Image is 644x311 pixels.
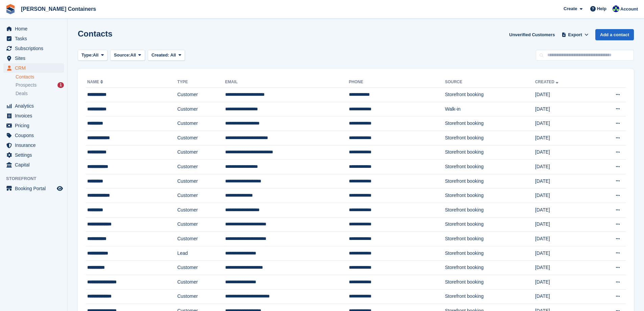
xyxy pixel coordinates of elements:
span: Create [564,5,577,12]
td: Storefront booking [445,217,535,232]
td: Storefront booking [445,261,535,275]
span: Account [620,6,638,13]
td: Storefront booking [445,203,535,217]
a: Prospects 1 [16,82,64,89]
td: Customer [177,174,225,188]
td: Storefront booking [445,289,535,304]
td: Customer [177,160,225,174]
td: Walk-in [445,102,535,116]
span: Booking Portal [15,184,55,193]
td: Storefront booking [445,275,535,289]
td: Customer [177,275,225,289]
a: menu [3,131,64,140]
img: stora-icon-8386f47178a22dfd0bd8f6a31ec36ba5ce8667c1dd55bd0f319d3a0aa187defe.svg [5,4,16,14]
div: 1 [57,82,64,88]
a: menu [3,184,64,193]
span: Created: [151,52,169,58]
span: Subscriptions [15,44,55,53]
td: Storefront booking [445,88,535,102]
a: Add a contact [595,29,634,40]
td: Customer [177,217,225,232]
td: [DATE] [535,116,593,131]
a: Contacts [16,74,64,80]
th: Phone [349,77,445,88]
a: menu [3,53,64,63]
td: Customer [177,261,225,275]
td: Storefront booking [445,145,535,160]
span: Export [568,31,582,38]
a: menu [3,111,64,120]
button: Export [560,29,590,40]
button: Created: All [148,50,185,61]
td: [DATE] [535,174,593,188]
a: menu [3,101,64,111]
td: [DATE] [535,232,593,246]
span: Help [597,5,606,12]
td: Customer [177,116,225,131]
td: Storefront booking [445,246,535,261]
td: Customer [177,188,225,203]
span: Capital [15,160,55,170]
span: Insurance [15,140,55,150]
span: Home [15,24,55,34]
span: Tasks [15,34,55,43]
span: Prospects [16,82,37,88]
td: [DATE] [535,275,593,289]
td: Customer [177,145,225,160]
td: Storefront booking [445,131,535,145]
td: [DATE] [535,203,593,217]
td: [DATE] [535,188,593,203]
td: Storefront booking [445,160,535,174]
a: Deals [16,90,64,97]
a: Preview store [56,184,64,193]
span: Coupons [15,131,55,140]
span: Type: [81,52,93,59]
span: Settings [15,150,55,160]
td: [DATE] [535,217,593,232]
td: Customer [177,102,225,116]
td: [DATE] [535,261,593,275]
th: Email [225,77,349,88]
td: Customer [177,232,225,246]
a: menu [3,160,64,170]
span: Source: [114,52,130,59]
span: All [130,52,136,59]
td: Customer [177,203,225,217]
th: Source [445,77,535,88]
a: [PERSON_NAME] Containers [18,3,99,15]
span: All [93,52,99,59]
a: menu [3,34,64,43]
td: Customer [177,88,225,102]
td: [DATE] [535,131,593,145]
a: Name [87,80,104,84]
td: [DATE] [535,88,593,102]
span: CRM [15,63,55,73]
a: menu [3,140,64,150]
td: [DATE] [535,246,593,261]
a: Unverified Customers [506,29,557,40]
td: [DATE] [535,102,593,116]
button: Source: All [110,50,145,61]
td: Storefront booking [445,232,535,246]
h1: Contacts [78,29,113,38]
a: menu [3,24,64,34]
span: Deals [16,90,28,97]
span: Invoices [15,111,55,120]
img: Audra Whitelaw [613,5,619,12]
span: Sites [15,53,55,63]
span: Pricing [15,121,55,130]
th: Type [177,77,225,88]
a: menu [3,121,64,130]
a: menu [3,44,64,53]
a: Created [535,80,560,84]
td: [DATE] [535,289,593,304]
td: Customer [177,131,225,145]
td: Lead [177,246,225,261]
span: Storefront [6,175,67,182]
span: Analytics [15,101,55,111]
button: Type: All [78,50,108,61]
a: menu [3,63,64,73]
td: Storefront booking [445,116,535,131]
td: [DATE] [535,145,593,160]
td: [DATE] [535,160,593,174]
